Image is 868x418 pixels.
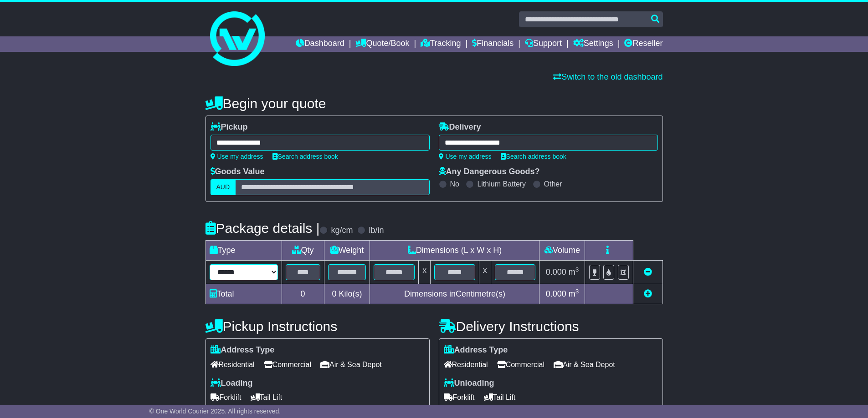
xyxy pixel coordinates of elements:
[484,390,516,404] span: Tail Lift
[370,241,539,261] td: Dimensions (L x W x H)
[553,72,663,81] a: Switch to the old dashboard
[497,358,544,372] span: Commercial
[439,122,481,132] label: Delivery
[370,284,539,304] td: Dimensions in Centimetre(s)
[546,267,566,277] span: 0.000
[439,319,663,334] h4: Delivery Instructions
[472,36,514,52] a: Financials
[479,261,491,284] td: x
[544,180,562,188] label: Other
[569,267,579,277] span: m
[573,36,613,52] a: Settings
[477,180,526,188] label: Lithium Battery
[554,358,615,372] span: Air & Sea Depot
[439,153,492,160] a: Use my address
[444,378,494,388] label: Unloading
[211,378,253,388] label: Loading
[324,284,370,304] td: Kilo(s)
[644,267,652,277] a: Remove this item
[450,180,459,188] label: No
[444,390,475,404] span: Forklift
[211,167,265,177] label: Goods Value
[439,167,540,177] label: Any Dangerous Goods?
[539,241,585,261] td: Volume
[211,390,241,404] span: Forklift
[575,288,579,295] sup: 3
[211,345,275,355] label: Address Type
[296,36,344,52] a: Dashboard
[272,153,338,160] a: Search address book
[546,289,566,298] span: 0.000
[211,153,263,160] a: Use my address
[205,241,282,261] td: Type
[369,226,384,236] label: lb/in
[282,284,324,304] td: 0
[421,36,461,52] a: Tracking
[205,96,663,111] h4: Begin your quote
[320,358,382,372] span: Air & Sea Depot
[251,390,282,404] span: Tail Lift
[332,289,336,298] span: 0
[624,36,663,52] a: Reseller
[419,261,431,284] td: x
[525,36,562,52] a: Support
[569,289,579,298] span: m
[644,289,652,298] a: Add new item
[355,36,409,52] a: Quote/Book
[205,284,282,304] td: Total
[282,241,324,261] td: Qty
[211,122,248,132] label: Pickup
[444,345,508,355] label: Address Type
[149,408,281,415] span: © One World Courier 2025. All rights reserved.
[324,241,370,261] td: Weight
[444,358,488,372] span: Residential
[211,179,236,195] label: AUD
[211,358,255,372] span: Residential
[264,358,311,372] span: Commercial
[205,221,320,236] h4: Package details |
[575,266,579,273] sup: 3
[501,153,566,160] a: Search address book
[331,226,353,236] label: kg/cm
[205,319,430,334] h4: Pickup Instructions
